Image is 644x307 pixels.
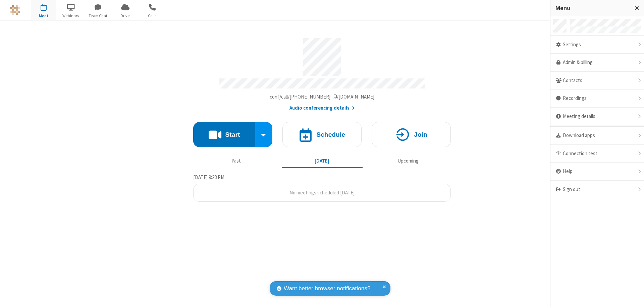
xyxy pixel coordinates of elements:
span: Calls [140,13,165,19]
h4: Join [414,131,427,138]
section: Account details [193,33,451,112]
span: No meetings scheduled [DATE] [289,189,355,196]
div: Help [550,163,644,181]
span: Team Chat [86,13,111,19]
img: QA Selenium DO NOT DELETE OR CHANGE [10,5,20,15]
div: Settings [550,36,644,54]
span: Copy my meeting room link [270,94,375,100]
div: Contacts [550,72,644,90]
button: Copy my meeting room linkCopy my meeting room link [270,93,375,101]
span: Webinars [58,13,84,19]
div: Start conference options [255,122,273,147]
span: Drive [113,13,138,19]
button: Start [193,122,255,147]
div: Connection test [550,145,644,163]
div: Recordings [550,89,644,108]
h4: Schedule [316,131,345,138]
button: Audio conferencing details [289,104,355,112]
div: Download apps [550,127,644,145]
span: Meet [31,13,56,19]
button: Schedule [282,122,362,147]
button: Upcoming [368,155,448,167]
button: [DATE] [282,155,363,167]
h3: Menu [555,5,629,11]
button: Join [372,122,451,147]
a: Admin & billing [550,54,644,72]
div: Meeting details [550,108,644,126]
button: Past [196,155,277,167]
span: Want better browser notifications? [284,284,370,293]
section: Today's Meetings [193,173,451,202]
span: [DATE] 9:28 PM [193,174,224,180]
div: Sign out [550,181,644,198]
h4: Start [225,131,240,138]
